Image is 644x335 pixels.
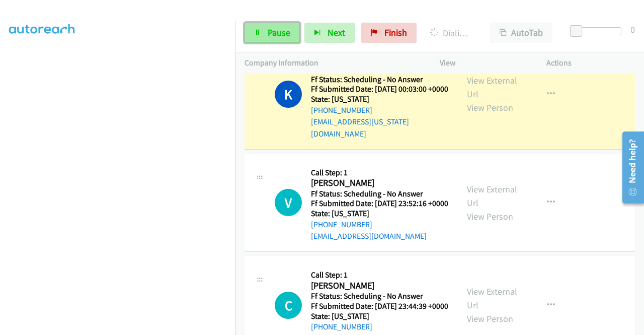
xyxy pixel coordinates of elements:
[275,189,302,216] h1: V
[311,220,372,229] a: [PHONE_NUMBER]
[275,189,302,216] div: The call is yet to be attempted
[311,209,448,219] h5: State: [US_STATE]
[467,102,513,113] a: View Person
[328,27,345,38] span: Next
[268,27,290,38] span: Pause
[311,311,448,321] h5: State: [US_STATE]
[275,292,302,319] h1: C
[615,127,644,208] iframe: Resource Center
[384,27,407,38] span: Finish
[245,23,300,43] a: Pause
[311,280,448,292] h2: [PERSON_NAME]
[467,286,517,311] a: View External Url
[467,75,517,100] a: View External Url
[311,270,448,280] h5: Call Step: 1
[304,23,355,43] button: Next
[546,57,635,69] p: Actions
[575,27,621,35] div: Delay between calls (in seconds)
[311,84,449,94] h5: Ff Submitted Date: [DATE] 00:03:00 +0000
[311,322,372,331] a: [PHONE_NUMBER]
[311,94,449,104] h5: State: [US_STATE]
[361,23,417,43] a: Finish
[311,198,448,209] h5: Ff Submitted Date: [DATE] 23:52:16 +0000
[245,57,422,69] p: Company Information
[311,189,448,199] h5: Ff Status: Scheduling - No Answer
[311,231,427,241] a: [EMAIL_ADDRESS][DOMAIN_NAME]
[490,23,552,43] button: AutoTab
[311,105,372,115] a: [PHONE_NUMBER]
[430,26,472,40] p: Dialing [PERSON_NAME]
[467,211,513,222] a: View Person
[467,183,517,209] a: View External Url
[311,177,445,189] h2: [PERSON_NAME]
[311,301,448,311] h5: Ff Submitted Date: [DATE] 23:44:39 +0000
[275,81,302,108] h1: K
[440,57,528,69] p: View
[630,23,635,36] div: 0
[311,168,448,178] h5: Call Step: 1
[311,117,409,139] a: [EMAIL_ADDRESS][US_STATE][DOMAIN_NAME]
[467,313,513,324] a: View Person
[275,292,302,319] div: The call is yet to be attempted
[311,291,448,301] h5: Ff Status: Scheduling - No Answer
[311,75,449,85] h5: Ff Status: Scheduling - No Answer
